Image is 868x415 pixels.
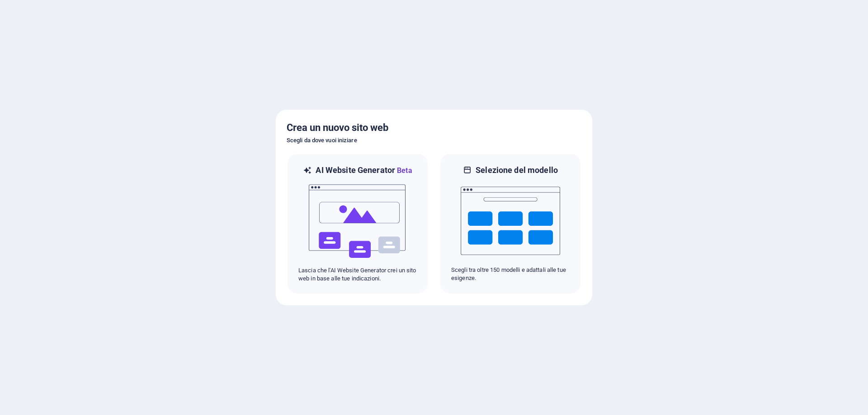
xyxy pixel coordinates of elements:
[287,153,429,294] div: AI Website GeneratorBetaaiLascia che l'AI Website Generator crei un sito web in base alle tue ind...
[287,135,581,146] h6: Scegli da dove vuoi iniziare
[451,266,570,282] p: Scegli tra oltre 150 modelli e adattali alle tue esigenze.
[316,165,412,176] h6: AI Website Generator
[476,165,558,176] h6: Selezione del modello
[308,176,407,266] img: ai
[298,266,417,283] p: Lascia che l'AI Website Generator crei un sito web in base alle tue indicazioni.
[439,153,581,294] div: Selezione del modelloScegli tra oltre 150 modelli e adattali alle tue esigenze.
[395,166,412,175] span: Beta
[287,121,581,135] h5: Crea un nuovo sito web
